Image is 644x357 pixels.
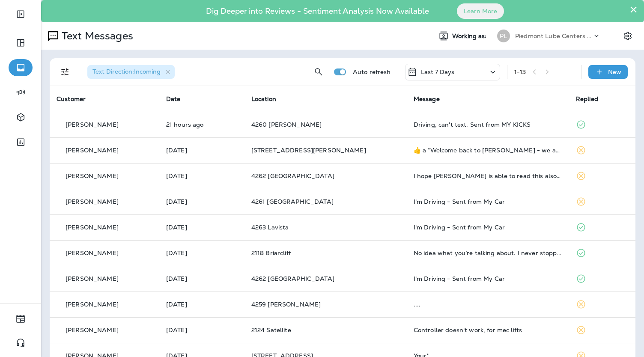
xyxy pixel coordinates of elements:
[514,68,526,75] div: 1 - 13
[620,28,635,44] button: Settings
[57,63,74,80] button: Filters
[66,301,119,308] p: [PERSON_NAME]
[251,121,322,128] span: 4260 [PERSON_NAME]
[181,10,454,12] p: Dig Deeper into Reviews - Sentiment Analysis Now Available
[414,275,562,282] div: I'm Driving - Sent from My Car
[166,95,181,103] span: Date
[166,327,238,333] p: Sep 25, 2025 08:15 AM
[353,68,391,75] p: Auto refresh
[66,224,119,231] p: [PERSON_NAME]
[457,3,504,19] button: Learn More
[629,3,638,16] button: Close
[414,250,562,256] div: No idea what you’re talking about. I never stopped at Jiffy, babe. I haven’t used a third-party c...
[414,95,440,103] span: Message
[414,121,562,128] div: Driving, can't text. Sent from MY KICKS
[251,326,291,334] span: 2124 Satellite
[414,198,562,205] div: I'm Driving - Sent from My Car
[166,121,238,128] p: Sep 30, 2025 11:31 AM
[251,146,366,154] span: [STREET_ADDRESS][PERSON_NAME]
[576,95,598,103] span: Replied
[166,224,238,231] p: Sep 29, 2025 12:17 PM
[251,249,291,257] span: 2118 Briarcliff
[251,172,334,180] span: 4262 [GEOGRAPHIC_DATA]
[166,250,238,256] p: Sep 29, 2025 11:22 AM
[251,275,334,283] span: 4262 [GEOGRAPHIC_DATA]
[452,33,489,40] span: Working as:
[57,95,86,103] span: Customer
[310,63,327,80] button: Search Messages
[66,250,119,256] p: [PERSON_NAME]
[414,173,562,179] div: I hope Sean is able to read this also, he did a great job replacing my oil pan a few weeks ago an...
[66,121,119,128] p: [PERSON_NAME]
[166,147,238,154] p: Sep 29, 2025 05:46 PM
[66,173,119,179] p: [PERSON_NAME]
[414,301,562,308] div: ....
[166,173,238,179] p: Sep 29, 2025 04:35 PM
[58,30,133,42] p: Text Messages
[66,327,119,333] p: [PERSON_NAME]
[414,147,562,154] div: ​👍​ a “ Welcome back to Jiffy Lube - we appreciate you stopping by again! Please leave us a revie...
[92,68,161,75] span: Text Direction : Incoming
[251,198,334,205] span: 4261 [GEOGRAPHIC_DATA]
[421,68,455,75] p: Last 7 Days
[251,300,321,308] span: 4259 [PERSON_NAME]
[497,30,510,42] div: PL
[515,33,592,39] p: Piedmont Lube Centers LLC
[166,198,238,205] p: Sep 29, 2025 12:17 PM
[251,223,289,231] span: 4263 Lavista
[87,65,175,79] div: Text Direction:Incoming
[414,224,562,231] div: I'm Driving - Sent from My Car
[66,275,119,282] p: [PERSON_NAME]
[414,327,562,333] div: Controller doesn't work, for mec lifts
[166,301,238,308] p: Sep 25, 2025 01:53 PM
[66,147,119,154] p: [PERSON_NAME]
[608,68,621,75] p: New
[166,275,238,282] p: Sep 26, 2025 01:17 PM
[9,6,33,23] button: Expand Sidebar
[66,198,119,205] p: [PERSON_NAME]
[251,95,276,103] span: Location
